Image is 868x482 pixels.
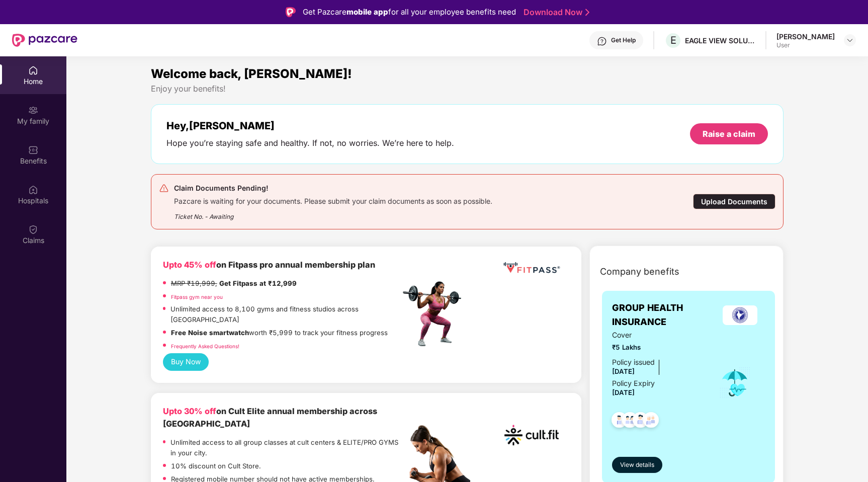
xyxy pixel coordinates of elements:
img: svg+xml;base64,PHN2ZyB3aWR0aD0iMjAiIGhlaWdodD0iMjAiIHZpZXdCb3g9IjAgMCAyMCAyMCIgZmlsbD0ibm9uZSIgeG... [28,105,38,115]
a: Download Now [524,7,586,18]
span: Cover [612,330,705,341]
img: insurerLogo [723,305,757,325]
a: Fitpass gym near you [171,294,223,300]
div: Hey, [PERSON_NAME] [166,120,454,132]
img: svg+xml;base64,PHN2ZyB4bWxucz0iaHR0cDovL3d3dy53My5vcmcvMjAwMC9zdmciIHdpZHRoPSI0OC45NDMiIGhlaWdodD... [628,409,653,434]
a: Frequently Asked Questions! [171,343,239,349]
div: Hope you’re staying safe and healthy. If not, no worries. We’re here to help. [166,138,454,148]
span: [DATE] [612,367,635,375]
strong: mobile app [346,7,388,17]
button: Buy Now [163,353,209,370]
div: Policy Expiry [612,378,655,389]
button: View details [612,457,662,473]
p: 10% discount on Cult Store. [171,461,261,471]
strong: Free Noise smartwatch [171,329,249,337]
img: svg+xml;base64,PHN2ZyBpZD0iQ2xhaW0iIHhtbG5zPSJodHRwOi8vd3d3LnczLm9yZy8yMDAwL3N2ZyIgd2lkdGg9IjIwIi... [28,224,38,234]
div: Raise a claim [703,128,755,139]
img: Logo [286,7,296,17]
div: Get Pazcare for all your employee benefits need [303,6,516,18]
p: worth ₹5,999 to track your fitness progress [171,328,388,338]
div: Policy issued [612,357,655,368]
span: Welcome back, [PERSON_NAME]! [151,66,352,81]
span: ₹5 Lakhs [612,342,705,353]
img: svg+xml;base64,PHN2ZyB4bWxucz0iaHR0cDovL3d3dy53My5vcmcvMjAwMC9zdmciIHdpZHRoPSIyNCIgaGVpZ2h0PSIyNC... [159,183,169,193]
span: View details [620,460,654,470]
div: EAGLE VIEW SOLUTIONS PRIVATE LIMITED [685,36,755,45]
img: svg+xml;base64,PHN2ZyB4bWxucz0iaHR0cDovL3d3dy53My5vcmcvMjAwMC9zdmciIHdpZHRoPSI0OC45NDMiIGhlaWdodD... [607,409,632,434]
div: Ticket No. - Awaiting [174,206,492,221]
img: New Pazcare Logo [12,34,77,47]
img: svg+xml;base64,PHN2ZyBpZD0iSG9zcGl0YWxzIiB4bWxucz0iaHR0cDovL3d3dy53My5vcmcvMjAwMC9zdmciIHdpZHRoPS... [28,185,38,195]
span: [DATE] [612,388,635,396]
img: svg+xml;base64,PHN2ZyBpZD0iSGVscC0zMngzMiIgeG1sbnM9Imh0dHA6Ly93d3cudzMub3JnLzIwMDAvc3ZnIiB3aWR0aD... [597,36,607,46]
b: on Fitpass pro annual membership plan [163,260,375,270]
div: Get Help [611,36,636,44]
img: svg+xml;base64,PHN2ZyBpZD0iSG9tZSIgeG1sbnM9Imh0dHA6Ly93d3cudzMub3JnLzIwMDAvc3ZnIiB3aWR0aD0iMjAiIG... [28,65,38,75]
del: MRP ₹19,999, [171,279,217,287]
div: Pazcare is waiting for your documents. Please submit your claim documents as soon as possible. [174,194,492,206]
b: Upto 45% off [163,260,216,270]
img: svg+xml;base64,PHN2ZyBpZD0iRHJvcGRvd24tMzJ4MzIiIHhtbG5zPSJodHRwOi8vd3d3LnczLm9yZy8yMDAwL3N2ZyIgd2... [846,36,854,44]
div: Upload Documents [693,194,775,209]
b: Upto 30% off [163,406,216,416]
img: fppp.png [501,259,562,277]
div: Claim Documents Pending! [174,182,492,194]
span: Company benefits [600,265,679,279]
img: svg+xml;base64,PHN2ZyBpZD0iQmVuZWZpdHMiIHhtbG5zPSJodHRwOi8vd3d3LnczLm9yZy8yMDAwL3N2ZyIgd2lkdGg9Ij... [28,145,38,155]
img: svg+xml;base64,PHN2ZyB4bWxucz0iaHR0cDovL3d3dy53My5vcmcvMjAwMC9zdmciIHdpZHRoPSI0OC45NDMiIGhlaWdodD... [639,409,663,434]
strong: Get Fitpass at ₹12,999 [219,279,297,287]
span: GROUP HEALTH INSURANCE [612,301,716,330]
div: User [776,41,835,49]
div: [PERSON_NAME] [776,32,835,41]
span: E [670,34,676,46]
div: Enjoy your benefits! [151,84,784,94]
img: icon [719,366,751,399]
b: on Cult Elite annual membership across [GEOGRAPHIC_DATA] [163,406,377,429]
p: Unlimited access to 8,100 gyms and fitness studios across [GEOGRAPHIC_DATA] [170,304,400,325]
img: svg+xml;base64,PHN2ZyB4bWxucz0iaHR0cDovL3d3dy53My5vcmcvMjAwMC9zdmciIHdpZHRoPSI0OC45MTUiIGhlaWdodD... [618,409,642,434]
p: Unlimited access to all group classes at cult centers & ELITE/PRO GYMS in your city. [170,437,400,458]
img: fpp.png [400,279,470,349]
img: cult.png [501,405,562,465]
img: Stroke [585,7,589,18]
